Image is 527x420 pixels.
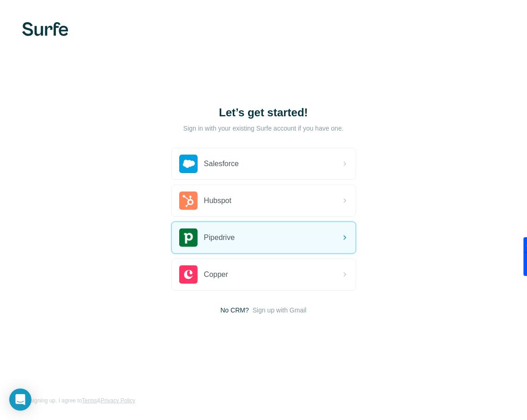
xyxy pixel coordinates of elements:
button: Sign up with Gmail [253,306,307,315]
img: salesforce's logo [179,155,198,173]
img: copper's logo [179,265,198,284]
img: hubspot's logo [179,192,198,210]
a: Privacy Policy [101,397,135,404]
span: Salesforce [204,158,239,169]
span: Copper [204,269,228,280]
span: By signing up, I agree to & [22,396,135,405]
div: Open Intercom Messenger [9,389,31,411]
span: Pipedrive [204,232,235,243]
img: Surfe's logo [22,22,68,36]
h1: Let’s get started! [171,105,356,120]
img: pipedrive's logo [179,228,198,247]
a: Terms [82,397,97,404]
span: No CRM? [220,306,248,315]
p: Sign in with your existing Surfe account if you have one. [183,124,344,133]
span: Hubspot [204,195,232,206]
